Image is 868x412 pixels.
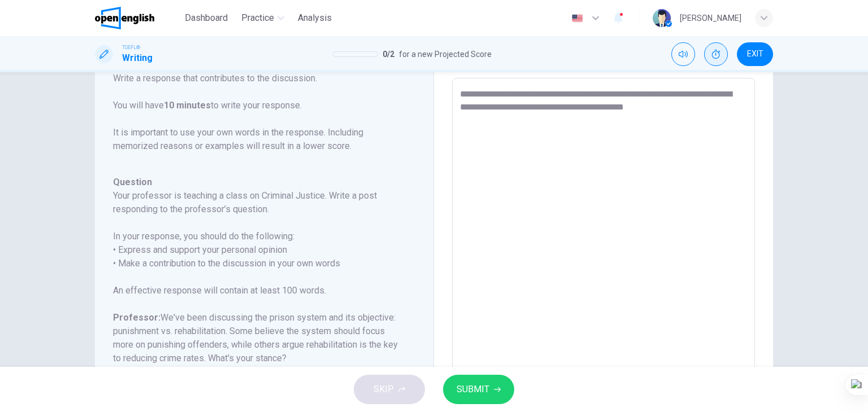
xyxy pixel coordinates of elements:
[113,312,160,323] b: Professor:
[113,176,402,189] h6: Question
[113,4,402,153] p: For this task, you will read an online discussion. A professor has posted a question about a topi...
[399,47,492,61] span: for a new Projected Score
[457,382,489,397] span: SUBMIT
[570,14,584,23] img: en
[185,11,228,25] span: Dashboard
[113,189,402,216] h6: Your professor is teaching a class on Criminal Justice. Write a post responding to the professor’...
[122,51,153,65] h1: Writing
[95,7,180,29] a: OpenEnglish logo
[241,11,274,25] span: Practice
[122,43,140,51] span: TOEFL®
[237,8,289,28] button: Practice
[443,375,514,404] button: SUBMIT
[113,311,402,365] h6: We've been discussing the prison system and its objective: punishment vs. rehabilitation. Some be...
[737,42,773,66] button: EXIT
[180,8,232,28] button: Dashboard
[747,50,763,59] span: EXIT
[383,47,394,61] span: 0 / 2
[293,8,336,28] button: Analysis
[704,42,728,66] div: Show
[164,100,211,111] b: 10 minutes
[298,11,332,25] span: Analysis
[113,284,402,297] h6: An effective response will contain at least 100 words.
[113,230,402,270] h6: In your response, you should do the following: • Express and support your personal opinion • Make...
[95,7,154,29] img: OpenEnglish logo
[680,11,741,25] div: [PERSON_NAME]
[671,42,695,66] div: Mute
[653,9,671,27] img: Profile picture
